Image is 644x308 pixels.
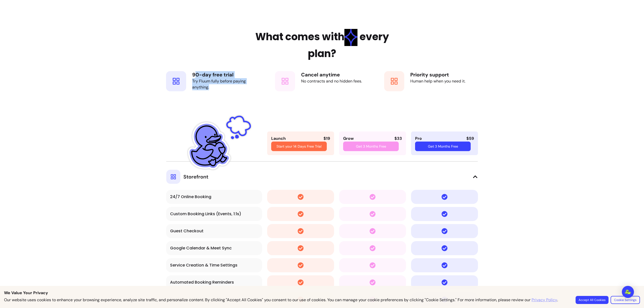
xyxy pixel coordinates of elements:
[415,142,471,151] a: Get 3 Months Free
[188,111,251,174] img: Fluum Duck sticker
[301,71,369,78] h4: Cancel anytime
[611,296,640,304] button: Cookie Settings
[170,279,258,285] div: Automated Booking Reminders
[4,290,640,296] p: We Value Your Privacy
[170,211,258,217] div: Custom Booking Links (Events, 1:1s)
[170,245,258,251] div: Google Calendar & Meet Sync
[240,29,404,61] h2: What comes with every plan?
[170,194,258,200] div: 24/7 Online Booking
[192,78,260,90] div: Try Fluum fully before paying anything.
[301,78,369,84] div: No contracts and no hidden fees.
[344,29,357,46] img: Star Blue
[410,78,478,84] div: Human help when you need it.
[343,136,354,142] div: Grow
[532,297,557,303] a: Privacy Policy
[4,297,558,303] p: Our website uses cookies to enhance your browsing experience, analyze site traffic, and personali...
[166,161,478,184] button: Storefront
[576,296,609,304] button: Accept All Cookies
[183,173,208,180] span: Storefront
[410,71,478,78] h4: Priority support
[324,136,330,142] div: $ 19
[170,228,258,234] div: Guest Checkout
[394,136,402,142] div: $ 33
[170,262,258,268] div: Service Creation & Time Settings
[415,136,422,142] div: Pro
[622,286,634,298] div: Open Intercom Messenger
[466,136,474,142] div: $59
[271,136,286,142] div: Launch
[271,142,327,151] a: Start your 14 Days Free Trial
[343,142,399,151] a: Get 3 Months Free
[192,71,260,78] h4: 90 -day free trial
